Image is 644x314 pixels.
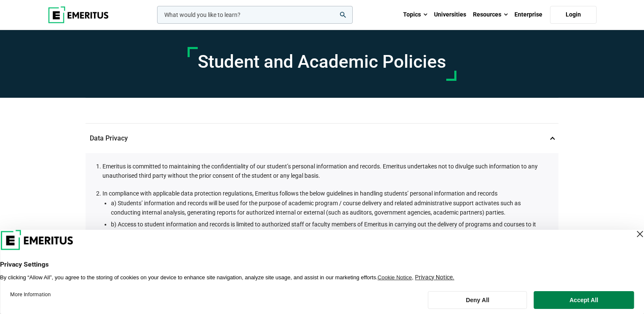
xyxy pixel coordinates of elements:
[86,124,558,153] p: Data Privacy
[550,6,597,24] a: Login
[157,6,353,24] input: woocommerce-product-search-field-0
[198,51,446,72] h1: Student and Academic Policies
[102,162,550,181] li: Emeritus is committed to maintaining the confidentiality of our student’s personal information an...
[111,220,550,239] li: b) Access to student information and records is limited to authorized staff or faculty members of...
[111,198,550,218] li: a) Students’ information and records will be used for the purpose of academic program / course de...
[102,189,550,238] li: In compliance with applicable data protection regulations, Emeritus follows the below guidelines ...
